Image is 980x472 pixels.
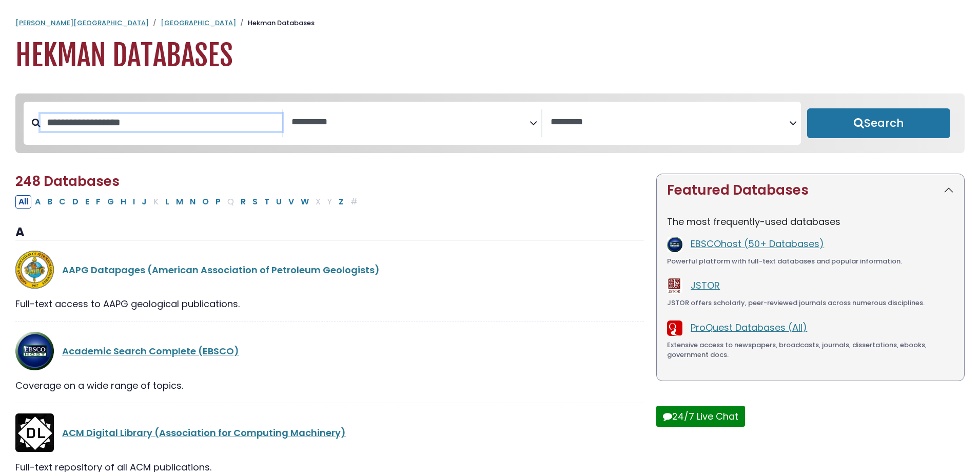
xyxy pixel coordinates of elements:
div: JSTOR offers scholarly, peer-reviewed journals across numerous disciplines. [667,298,954,308]
button: Filter Results R [238,195,249,209]
button: Filter Results S [249,195,261,209]
button: Filter Results O [199,195,212,209]
nav: Search filters [15,93,965,153]
a: ProQuest Databases (All) [691,321,807,334]
button: Filter Results D [69,195,82,209]
button: 24/7 Live Chat [656,406,745,427]
li: Hekman Databases [236,18,315,28]
button: Filter Results F [93,195,104,209]
textarea: Search [551,117,789,128]
button: Filter Results J [139,195,150,209]
button: Filter Results A [32,195,44,209]
div: Coverage on a wide range of topics. [15,379,644,392]
div: Powerful platform with full-text databases and popular information. [667,256,954,267]
button: Filter Results G [104,195,117,209]
h1: Hekman Databases [15,39,965,73]
div: Full-text access to AAPG geological publications. [15,297,644,311]
a: JSTOR [691,279,720,292]
button: Filter Results N [187,195,199,209]
button: All [15,195,31,209]
div: Alpha-list to filter by first letter of database name [15,195,362,207]
button: Filter Results T [261,195,272,209]
button: Filter Results E [82,195,92,209]
span: 248 Databases [15,172,120,191]
button: Filter Results H [117,195,129,209]
button: Filter Results I [130,195,138,209]
button: Submit for Search Results [807,108,950,138]
nav: breadcrumb [15,18,965,28]
a: EBSCOhost (50+ Databases) [691,237,824,250]
a: AAPG Datapages (American Association of Petroleum Geologists) [62,263,380,276]
input: Search database by title or keyword [41,114,282,131]
a: [GEOGRAPHIC_DATA] [161,18,236,28]
h3: A [15,225,644,240]
button: Filter Results U [273,195,285,209]
button: Filter Results P [212,195,224,209]
button: Filter Results C [56,195,69,209]
a: ACM Digital Library (Association for Computing Machinery) [62,426,346,439]
a: [PERSON_NAME][GEOGRAPHIC_DATA] [15,18,149,28]
button: Filter Results Z [336,195,347,209]
textarea: Search [291,117,530,128]
button: Filter Results B [44,195,55,209]
a: Academic Search Complete (EBSCO) [62,345,239,357]
p: The most frequently-used databases [667,215,954,229]
button: Filter Results W [298,195,312,209]
button: Filter Results V [285,195,297,209]
button: Featured Databases [657,174,964,206]
button: Filter Results L [162,195,172,209]
button: Filter Results M [173,195,186,209]
div: Extensive access to newspapers, broadcasts, journals, dissertations, ebooks, government docs. [667,340,954,360]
